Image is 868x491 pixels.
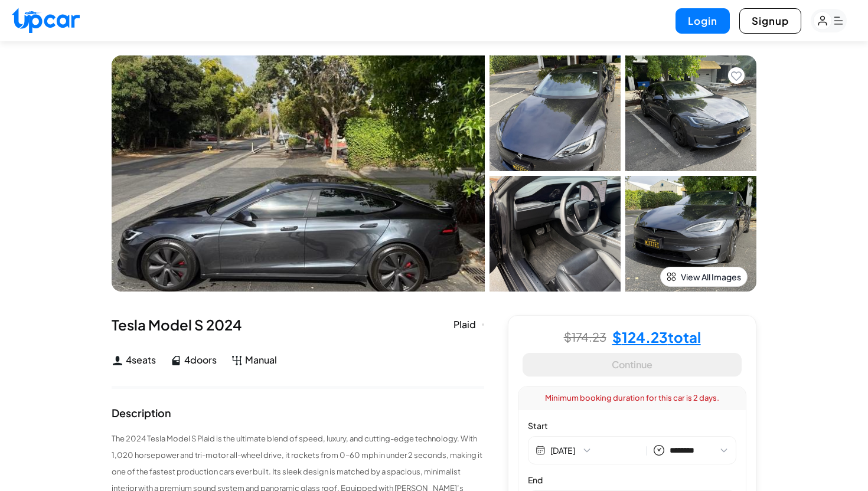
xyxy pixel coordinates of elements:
[660,267,748,287] button: View All Images
[184,353,217,367] span: 4 doors
[564,331,606,343] span: $174.23
[112,315,484,334] div: Tesla Model S 2024
[112,408,171,418] div: Description
[676,8,730,34] button: Login
[625,55,756,171] img: Car Image 2
[528,420,736,431] label: Start
[550,444,641,456] button: [DATE]
[112,55,485,292] img: Car
[523,353,742,377] button: Continue
[490,176,621,292] img: Car Image 3
[518,387,746,410] div: Minimum booking duration for this car is 2 days.
[12,8,80,33] img: Upcar Logo
[645,444,648,457] span: |
[528,474,736,486] label: End
[739,8,801,34] button: Signup
[681,271,741,283] span: View All Images
[612,330,701,344] h4: $ 124.23 total
[245,353,277,367] span: Manual
[453,317,484,332] div: Plaid
[625,176,756,292] img: Car Image 4
[490,55,621,171] img: Car Image 1
[667,272,676,281] img: view-all
[728,67,745,84] button: Add to favorites
[126,353,156,367] span: 4 seats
